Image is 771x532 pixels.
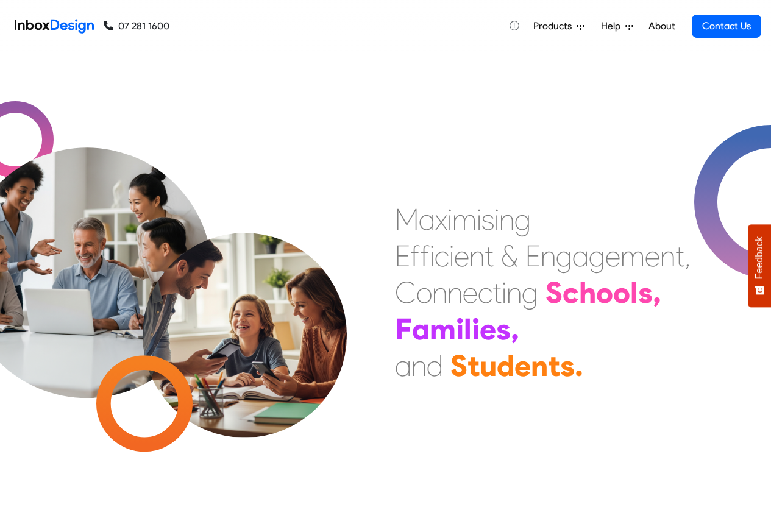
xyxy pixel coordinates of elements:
div: a [395,347,411,384]
div: g [556,238,572,274]
div: f [410,238,420,274]
div: n [541,238,556,274]
div: t [467,347,480,384]
div: g [514,201,531,238]
div: d [427,347,443,384]
div: h [579,274,596,311]
div: . [575,347,583,384]
div: i [430,238,435,274]
div: n [411,347,427,384]
div: t [485,238,494,274]
div: n [447,274,463,311]
div: g [522,274,538,311]
span: Help [601,19,625,34]
div: o [613,274,630,311]
div: e [514,347,531,384]
div: o [416,274,432,311]
img: parents_with_child.png [117,182,372,438]
div: i [447,201,452,238]
div: e [454,238,469,274]
div: i [502,274,506,311]
div: m [620,238,645,274]
a: 07 281 1600 [104,19,169,34]
div: & [501,238,518,274]
div: n [469,238,485,274]
div: d [497,347,514,384]
div: m [430,311,456,347]
div: f [420,238,430,274]
a: About [645,14,678,38]
div: M [395,201,419,238]
div: i [472,311,480,347]
a: Contact Us [692,15,761,38]
a: Help [596,14,638,38]
div: c [478,274,492,311]
div: t [548,347,560,384]
div: n [506,274,522,311]
div: e [645,238,660,274]
div: n [432,274,447,311]
div: E [395,238,410,274]
div: F [395,311,412,347]
div: l [464,311,472,347]
div: n [499,201,514,238]
div: , [653,274,661,311]
div: E [525,238,541,274]
div: s [638,274,653,311]
a: Products [528,14,589,38]
span: Feedback [754,236,765,279]
div: S [545,274,563,311]
div: i [477,201,481,238]
div: i [449,238,454,274]
div: g [589,238,605,274]
div: m [452,201,477,238]
div: t [675,238,684,274]
div: i [456,311,464,347]
div: c [435,238,449,274]
div: S [450,347,467,384]
div: n [531,347,548,384]
div: a [572,238,589,274]
div: , [511,311,519,347]
div: o [596,274,613,311]
div: C [395,274,416,311]
div: u [480,347,497,384]
div: i [494,201,499,238]
div: c [563,274,579,311]
div: s [481,201,494,238]
span: Products [533,19,577,34]
div: x [435,201,447,238]
div: e [463,274,478,311]
div: t [492,274,502,311]
div: n [660,238,675,274]
div: s [560,347,575,384]
div: , [684,238,691,274]
div: a [419,201,435,238]
div: e [605,238,620,274]
div: e [480,311,496,347]
div: l [630,274,638,311]
button: Feedback - Show survey [748,224,771,307]
div: Maximising Efficient & Engagement, Connecting Schools, Families, and Students. [395,201,691,384]
div: a [412,311,430,347]
div: s [496,311,511,347]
